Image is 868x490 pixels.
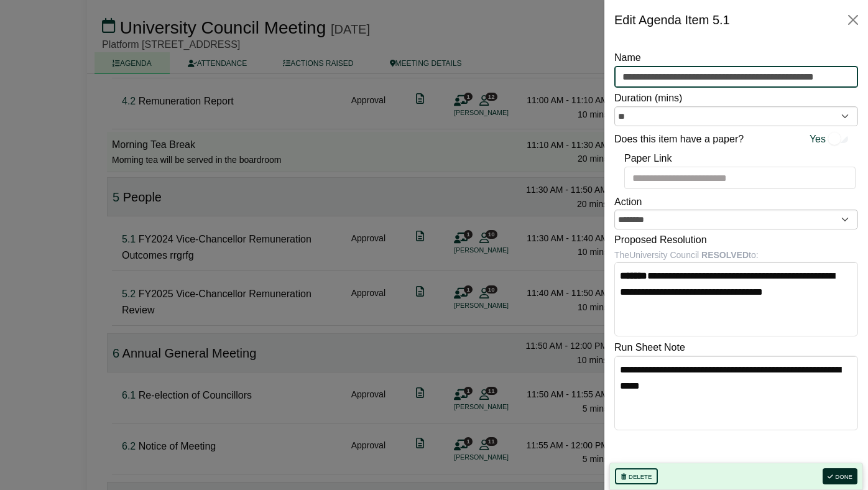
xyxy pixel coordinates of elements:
div: The University Council to: [614,248,858,262]
label: Paper Link [624,150,672,167]
label: Duration (mins) [614,90,682,106]
label: Does this item have a paper? [614,131,744,147]
div: Edit Agenda Item 5.1 [614,10,730,30]
span: Yes [810,131,826,147]
button: Delete [615,468,658,484]
label: Run Sheet Note [614,340,685,356]
b: RESOLVED [701,250,749,260]
button: Done [823,468,857,484]
button: Close [843,10,863,30]
label: Proposed Resolution [614,232,707,248]
label: Action [614,194,642,210]
label: Name [614,50,641,66]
